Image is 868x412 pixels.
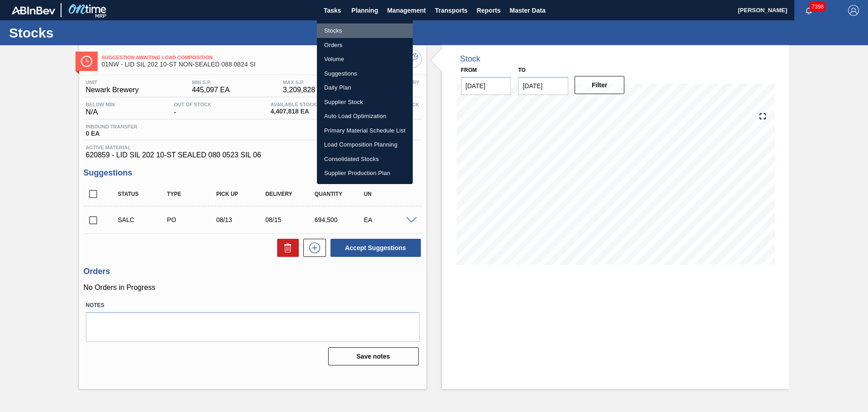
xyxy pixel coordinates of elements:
a: Suggestions [317,66,413,81]
a: Auto Load Optimization [317,109,413,123]
a: Supplier Stock [317,95,413,109]
a: Orders [317,38,413,52]
a: Supplier Production Plan [317,166,413,180]
a: Volume [317,52,413,66]
a: Load Composition Planning [317,137,413,152]
a: Consolidated Stocks [317,152,413,166]
a: Daily Plan [317,81,413,95]
a: Stocks [317,24,413,38]
a: Primary Material Schedule List [317,123,413,138]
